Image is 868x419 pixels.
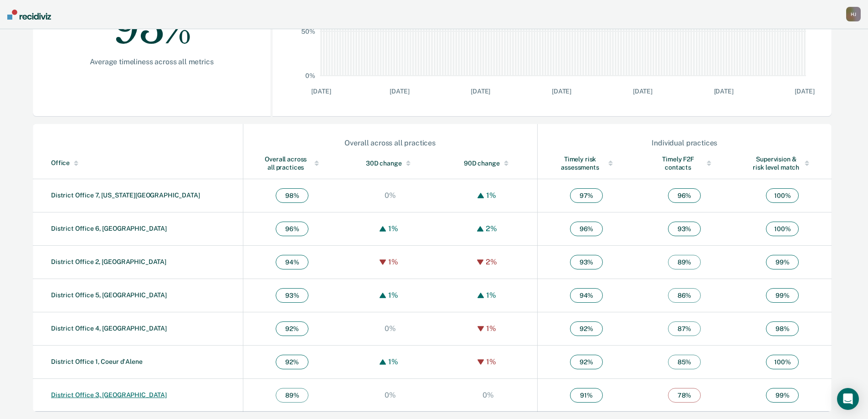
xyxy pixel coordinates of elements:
[537,148,635,179] th: Toggle SortBy
[439,148,537,179] th: Toggle SortBy
[653,155,715,171] div: Timely F2F contacts
[7,10,51,20] img: Recidiviz
[668,321,701,336] span: 87 %
[570,321,603,336] span: 92 %
[570,188,603,203] span: 97 %
[471,88,490,95] text: [DATE]
[341,148,439,179] th: Toggle SortBy
[766,321,799,336] span: 98 %
[635,148,733,179] th: Toggle SortBy
[276,288,308,303] span: 93 %
[766,255,799,269] span: 99 %
[276,388,308,403] span: 89 %
[570,222,603,236] span: 96 %
[668,355,701,369] span: 85 %
[570,388,603,403] span: 91 %
[766,388,799,403] span: 99 %
[386,291,401,300] div: 1%
[570,355,603,369] span: 92 %
[766,222,799,236] span: 100 %
[556,155,617,171] div: Timely risk assessments
[51,325,167,332] a: District Office 4, [GEOGRAPHIC_DATA]
[837,388,859,410] div: Open Intercom Messenger
[51,258,166,265] a: District Office 2, [GEOGRAPHIC_DATA]
[668,222,701,236] span: 93 %
[386,258,401,266] div: 1%
[262,155,323,171] div: Overall across all practices
[51,391,167,398] a: District Office 3, [GEOGRAPHIC_DATA]
[766,188,799,203] span: 100 %
[714,88,734,95] text: [DATE]
[276,255,308,269] span: 94 %
[552,88,571,95] text: [DATE]
[276,355,308,369] span: 92 %
[483,224,499,233] div: 2%
[484,324,498,333] div: 1%
[846,7,861,21] div: H J
[484,191,498,200] div: 1%
[484,357,498,366] div: 1%
[386,224,401,233] div: 1%
[62,57,241,66] div: Average timeliness across all metrics
[846,7,861,21] button: HJ
[538,139,831,147] div: Individual practices
[752,155,813,171] div: Supervision & risk level match
[33,148,243,179] th: Toggle SortBy
[382,324,398,333] div: 0%
[311,88,331,95] text: [DATE]
[390,88,409,95] text: [DATE]
[382,391,398,399] div: 0%
[570,255,603,269] span: 93 %
[243,148,341,179] th: Toggle SortBy
[51,358,143,365] a: District Office 1, Coeur d'Alene
[668,388,701,403] span: 78 %
[457,159,519,167] div: 90D change
[386,357,401,366] div: 1%
[734,148,832,179] th: Toggle SortBy
[795,88,814,95] text: [DATE]
[51,291,167,299] a: District Office 5, [GEOGRAPHIC_DATA]
[276,188,308,203] span: 98 %
[668,255,701,269] span: 89 %
[51,225,167,232] a: District Office 6, [GEOGRAPHIC_DATA]
[382,191,398,200] div: 0%
[668,288,701,303] span: 86 %
[51,159,239,167] div: Office
[633,88,652,95] text: [DATE]
[276,222,308,236] span: 96 %
[766,288,799,303] span: 99 %
[276,321,308,336] span: 92 %
[483,258,499,266] div: 2%
[360,159,421,167] div: 30D change
[244,139,537,147] div: Overall across all practices
[766,355,799,369] span: 100 %
[51,191,200,199] a: District Office 7, [US_STATE][GEOGRAPHIC_DATA]
[570,288,603,303] span: 94 %
[484,291,498,300] div: 1%
[480,391,496,399] div: 0%
[668,188,701,203] span: 96 %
